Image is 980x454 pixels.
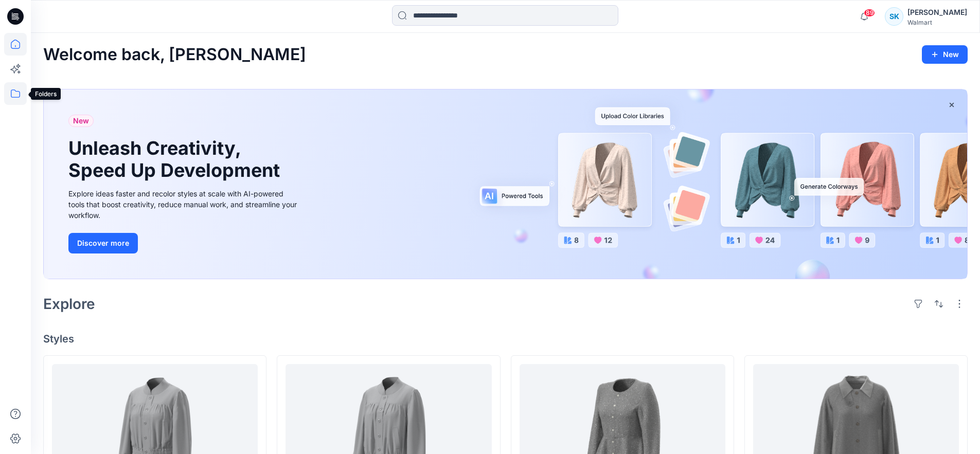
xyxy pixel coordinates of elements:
button: Discover more [68,233,138,253]
div: Walmart [907,19,967,26]
h2: Welcome back, [PERSON_NAME] [43,45,306,64]
h2: Explore [43,296,95,312]
span: 89 [864,9,875,17]
div: [PERSON_NAME] [907,6,967,19]
h4: Styles [43,333,968,345]
div: SK [885,7,903,26]
div: Explore ideas faster and recolor styles at scale with AI-powered tools that boost creativity, red... [68,188,300,221]
h1: Unleash Creativity, Speed Up Development [68,137,284,181]
button: New [922,45,968,64]
span: New [73,115,89,127]
a: Discover more [68,233,300,253]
